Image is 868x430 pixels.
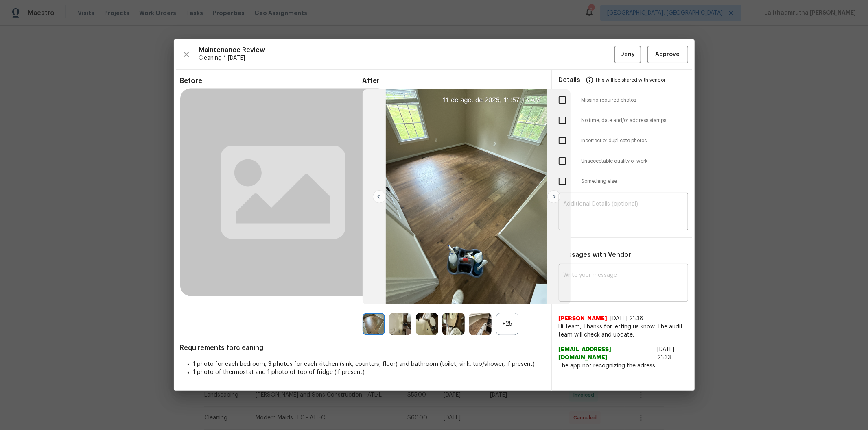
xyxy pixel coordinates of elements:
[656,50,680,60] span: Approve
[180,344,545,352] span: Requirements for cleaning
[552,90,695,110] div: Missing required photos
[193,360,545,368] li: 1 photo for each bedroom, 3 photos for each kitchen (sink, counters, floor) and bathroom (toilet,...
[620,50,635,60] span: Deny
[582,97,688,104] span: Missing required photos
[199,54,614,62] span: Cleaning * [DATE]
[547,190,560,203] img: right-chevron-button-url
[363,77,545,85] span: After
[582,158,688,165] span: Unacceptable quality of work
[199,46,614,54] span: Maintenance Review
[614,46,641,63] button: Deny
[373,190,386,203] img: left-chevron-button-url
[552,130,695,151] div: Incorrect or duplicate photos
[193,368,545,376] li: 1 photo of thermostat and 1 photo of top of fridge (if present)
[582,178,688,185] span: Something else
[559,70,581,90] span: Details
[559,252,632,258] span: Messages with Vendor
[647,46,688,63] button: Approve
[582,137,688,144] span: Incorrect or duplicate photos
[552,110,695,130] div: No time, date and/or address stamps
[611,316,644,321] span: [DATE] 21:38
[582,117,688,124] span: No time, date and/or address stamps
[180,77,363,85] span: Before
[552,171,695,191] div: Something else
[496,313,518,335] div: +25
[658,347,675,361] span: [DATE] 21:33
[559,345,654,362] span: [EMAIL_ADDRESS][DOMAIN_NAME]
[552,151,695,171] div: Unacceptable quality of work
[559,315,608,323] span: [PERSON_NAME]
[595,70,666,90] span: This will be shared with vendor
[559,362,688,370] span: The app not recognizing the adress
[559,323,688,339] span: Hi Team, Thanks for letting us know. The audit team will check and update.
